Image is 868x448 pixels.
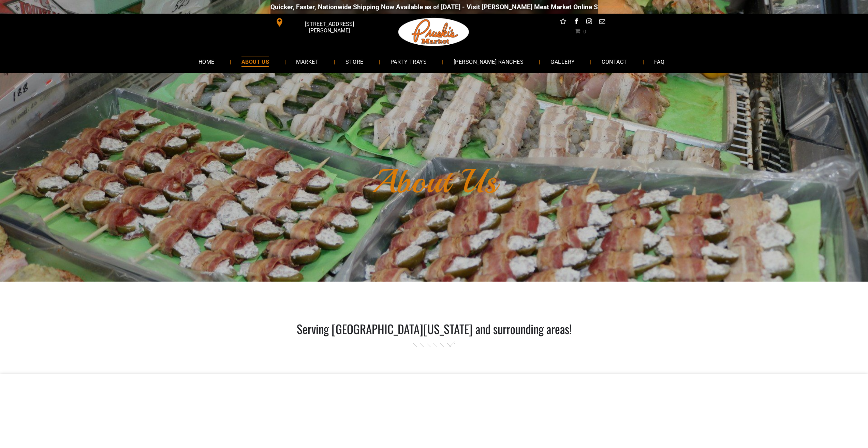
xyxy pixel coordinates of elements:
[380,53,437,71] a: PARTY TRAYS
[270,17,375,28] a: [STREET_ADDRESS][PERSON_NAME]
[644,53,675,71] a: FAQ
[286,53,329,71] a: MARKET
[585,17,593,28] a: instagram
[285,17,373,37] span: [STREET_ADDRESS][PERSON_NAME]
[270,320,598,338] div: Serving [GEOGRAPHIC_DATA][US_STATE] and surrounding areas!
[443,53,534,71] a: [PERSON_NAME] RANCHES
[591,53,637,71] a: CONTACT
[371,160,497,203] font: About Us
[335,53,373,71] a: STORE
[559,17,568,28] a: Social network
[188,53,225,71] a: HOME
[231,53,280,71] a: ABOUT US
[583,28,586,34] span: 0
[397,14,471,50] img: Pruski-s+Market+HQ+Logo2-1920w.png
[540,53,585,71] a: GALLERY
[598,17,606,28] a: email
[572,17,580,28] a: facebook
